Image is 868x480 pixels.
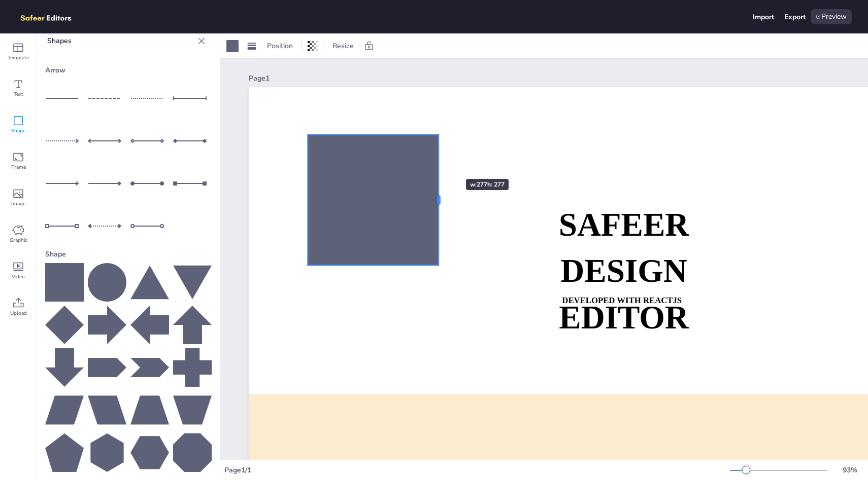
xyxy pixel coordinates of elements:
strong: DESIGN EDITOR [559,253,688,335]
span: Graphic [10,236,27,244]
div: Import [753,12,774,22]
span: Text [14,90,23,98]
span: Shape [11,127,25,135]
span: Resize [330,41,356,51]
img: logo.png [16,9,86,24]
span: Position [265,41,295,51]
div: w: 277 h: 277 [466,179,509,190]
span: Upload [10,309,27,317]
div: 93 % [838,465,862,475]
p: Shapes [47,29,193,53]
strong: SAFEER [559,207,689,243]
div: Page 1 / 1 [224,465,730,475]
span: Frame [11,163,26,171]
span: Video [12,273,25,281]
div: Arrow [45,61,212,79]
span: Template [8,54,29,62]
div: Preview [811,9,852,24]
div: Export [784,12,806,22]
strong: DEVELOPED WITH REACTJS [562,296,682,305]
div: Shape [45,245,212,263]
span: Image [11,200,25,208]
